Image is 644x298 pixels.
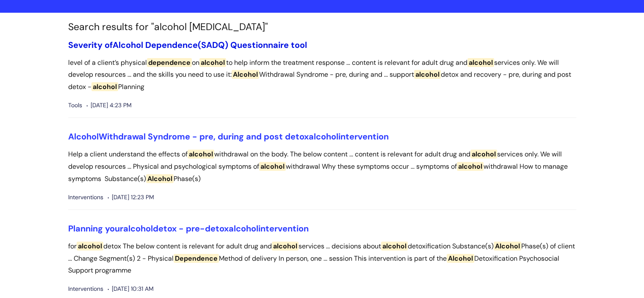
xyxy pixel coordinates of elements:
[86,100,132,111] span: [DATE] 4:23 PM
[447,254,474,263] span: Alcohol
[494,242,521,251] span: Alcohol
[68,192,103,203] span: Interventions
[229,223,258,234] span: alcohol
[272,242,299,251] span: alcohol
[68,148,576,185] p: Help a client understand the effects of withdrawal on the body. The below content ... content is ...
[77,242,103,251] span: alcohol
[232,70,259,79] span: Alcohol
[68,223,309,234] a: Planning youralcoholdetox - pre-detoxalcoholintervention
[108,192,154,203] span: [DATE] 12:23 PM
[68,131,389,142] a: AlcoholWithdrawal Syndrome - pre, during and post detoxalcoholintervention
[108,284,154,294] span: [DATE] 10:31 AM
[146,174,174,183] span: Alcohol
[91,82,118,91] span: alcohol
[123,223,153,234] span: alcohol
[68,57,576,93] p: level of a client’s physical on to help inform the treatment response ... content is relevant for...
[68,39,307,50] a: Severity ofAlcohol Dependence(SADQ) Questionnaire tool
[113,39,143,50] span: Alcohol
[467,58,494,67] span: alcohol
[68,100,82,111] span: Tools
[470,150,497,159] span: alcohol
[68,240,576,277] p: for detox The below content is relevant for adult drug and services ... decisions about detoxific...
[68,21,576,33] h1: Search results for "alcohol [MEDICAL_DATA]"
[147,58,192,67] span: dependence
[414,70,441,79] span: alcohol
[145,39,198,50] span: Dependence
[174,254,219,263] span: Dependence
[457,162,484,171] span: alcohol
[68,131,99,142] span: Alcohol
[199,58,226,67] span: alcohol
[259,162,286,171] span: alcohol
[188,150,214,159] span: alcohol
[309,131,338,142] span: alcohol
[381,242,408,251] span: alcohol
[68,284,103,294] span: Interventions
